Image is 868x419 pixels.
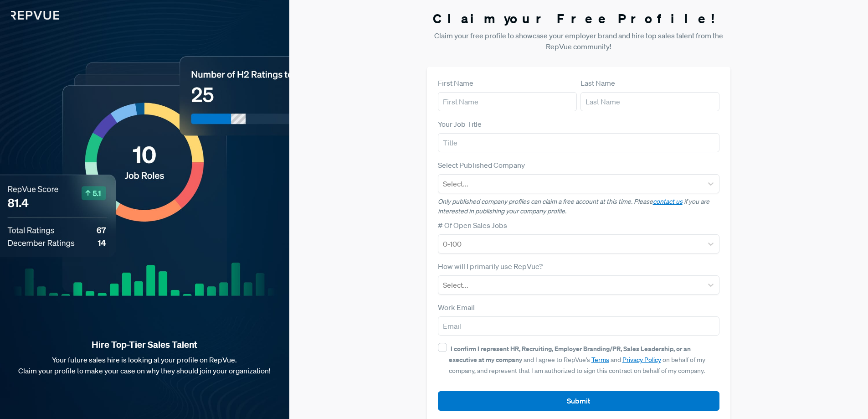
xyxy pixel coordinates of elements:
label: Last Name [580,78,615,88]
p: Claim your free profile to showcase your employer brand and hire top sales talent from the RepVue... [427,30,731,52]
button: Submit [438,391,720,411]
strong: Hire Top-Tier Sales Talent [15,339,275,351]
span: and I agree to RepVue’s and on behalf of my company, and represent that I am authorized to sign t... [449,345,705,375]
a: Terms [591,356,609,364]
input: Title [438,133,720,152]
input: Email [438,316,720,336]
input: First Name [438,92,577,111]
label: Your Job Title [438,119,482,129]
label: How will I primarily use RepVue? [438,261,543,272]
label: Work Email [438,302,475,313]
h3: Claim your Free Profile! [427,11,731,26]
label: # Of Open Sales Jobs [438,220,507,231]
p: Only published company profiles can claim a free account at this time. Please if you are interest... [438,197,720,216]
p: Your future sales hire is looking at your profile on RepVue. Claim your profile to make your case... [15,354,275,376]
label: Select Published Company [438,160,525,171]
input: Last Name [580,92,719,111]
a: contact us [653,197,683,206]
label: First Name [438,78,473,88]
a: Privacy Policy [622,356,661,364]
strong: I confirm I represent HR, Recruiting, Employer Branding/PR, Sales Leadership, or an executive at ... [449,344,691,364]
